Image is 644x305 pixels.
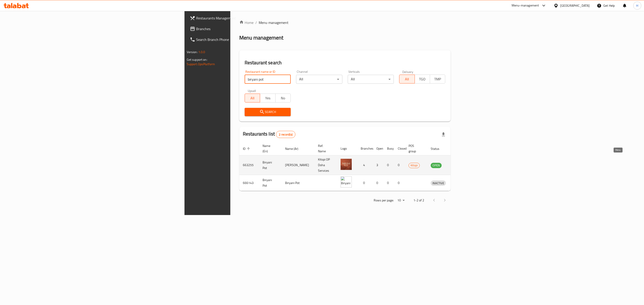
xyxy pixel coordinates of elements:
[296,75,342,84] div: All
[560,3,590,8] div: [GEOGRAPHIC_DATA]
[276,132,295,137] span: 2 record(s)
[409,143,422,154] span: POS group
[318,143,332,154] span: Ref. Name
[374,198,394,203] p: Rows per page:
[314,155,337,175] td: Kitopi OP Doha Services
[417,76,428,82] span: TGO
[245,94,260,102] button: All
[373,142,383,155] th: Open
[383,155,394,175] td: 0
[187,57,207,63] span: Get support on:
[239,20,451,25] nav: breadcrumb
[186,23,292,34] a: Branches
[401,76,413,82] span: All
[432,76,443,82] span: TMP
[245,108,291,116] button: Search
[383,142,394,155] th: Busy
[239,142,467,191] table: enhanced table
[396,197,406,204] div: Rows per page:
[282,175,314,191] td: Biryani Pot
[277,95,289,101] span: No
[248,109,287,115] span: Search
[275,94,291,102] button: No
[413,198,424,203] p: 1-2 of 2
[248,89,256,92] label: Upsell
[262,95,273,101] span: Yes
[348,75,394,84] div: All
[431,163,442,168] div: OPEN
[337,142,357,155] th: Logo
[415,75,430,84] button: TGO
[341,159,352,170] img: Biryani Pot
[187,61,215,67] a: Support.OpsPlatform
[186,13,292,23] a: Restaurants Management
[243,146,251,151] span: ID
[357,142,373,155] th: Branches
[430,75,445,84] button: TMP
[636,3,638,8] span: H
[260,94,275,102] button: Yes
[357,155,373,175] td: 4
[247,95,258,101] span: All
[373,175,383,191] td: 0
[198,49,205,55] span: 1.0.0
[245,75,291,84] input: Search for restaurant name or ID..
[186,34,292,45] a: Search Branch Phone
[196,37,288,42] span: Search Branch Phone
[187,49,198,55] span: Version:
[341,176,352,188] img: Biryani Pot
[357,175,373,191] td: 0
[399,75,415,84] button: All
[394,142,405,155] th: Closed
[276,131,295,138] div: Total records count
[438,129,449,140] div: Export file
[431,146,445,151] span: Status
[431,181,446,186] span: INACTIVE
[282,155,314,175] td: [PERSON_NAME]
[431,163,442,168] span: OPEN
[285,146,304,151] span: Name (Ar)
[196,15,288,21] span: Restaurants Management
[196,26,288,31] span: Branches
[373,155,383,175] td: 3
[512,3,539,8] div: Menu-management
[383,175,394,191] td: 0
[263,143,276,154] span: Name (En)
[243,131,295,138] h2: Restaurants list
[394,155,405,175] td: 0
[402,70,413,73] label: Delivery
[409,163,419,168] span: Kitopi
[245,59,445,66] h2: Restaurant search
[394,175,405,191] td: 0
